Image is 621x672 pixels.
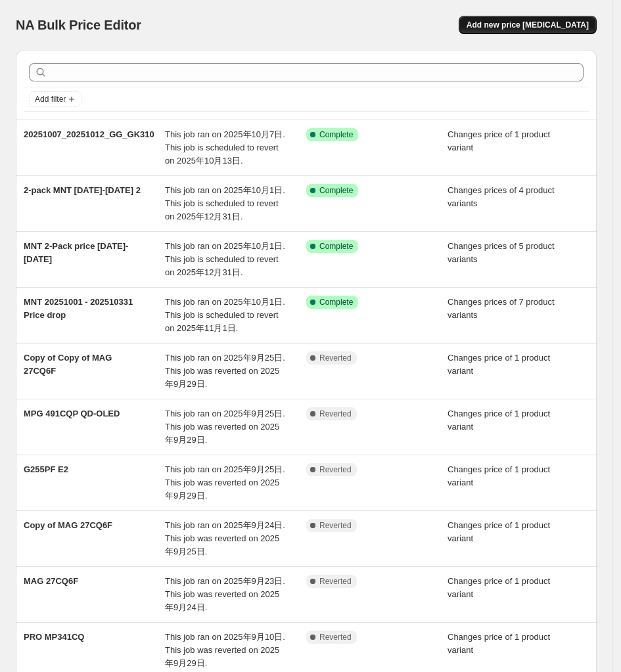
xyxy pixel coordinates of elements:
span: MAG 27CQ6F [24,576,78,586]
span: Changes price of 1 product variant [448,464,550,487]
span: Copy of Copy of MAG 27CQ6F [24,353,112,376]
button: Add filter [29,91,81,107]
span: Changes prices of 7 product variants [448,297,555,320]
span: This job ran on 2025年9月24日. This job was reverted on 2025年9月25日. [165,520,285,556]
span: Reverted [319,409,352,419]
span: Changes price of 1 product variant [448,632,550,655]
span: Add new price [MEDICAL_DATA] [467,20,589,30]
span: 2-pack MNT [DATE]-[DATE] 2 [24,185,141,195]
span: Changes prices of 4 product variants [448,185,555,208]
span: This job ran on 2025年9月25日. This job was reverted on 2025年9月29日. [165,409,285,445]
span: Copy of MAG 27CQ6F [24,520,112,530]
span: 20251007_20251012_GG_GK310 [24,129,154,139]
span: This job ran on 2025年10月1日. This job is scheduled to revert on 2025年12月31日. [165,185,285,221]
span: This job ran on 2025年10月1日. This job is scheduled to revert on 2025年12月31日. [165,241,285,277]
span: This job ran on 2025年10月7日. This job is scheduled to revert on 2025年10月13日. [165,129,285,166]
span: Changes price of 1 product variant [448,520,550,543]
span: Add filter [35,94,66,104]
span: Complete [319,297,353,307]
button: Add new price [MEDICAL_DATA] [459,16,597,34]
span: Changes price of 1 product variant [448,576,550,599]
span: Complete [319,185,353,196]
span: Reverted [319,464,352,475]
span: Reverted [319,353,352,363]
span: Reverted [319,576,352,587]
span: Changes price of 1 product variant [448,129,550,152]
span: MNT 20251001 - 202510331 Price drop [24,297,133,320]
span: This job ran on 2025年9月25日. This job was reverted on 2025年9月29日. [165,353,285,389]
span: This job ran on 2025年9月23日. This job was reverted on 2025年9月24日. [165,576,285,612]
span: Complete [319,241,353,252]
span: Reverted [319,632,352,642]
span: Reverted [319,520,352,531]
span: Changes price of 1 product variant [448,353,550,376]
span: MNT 2-Pack price [DATE]-[DATE] [24,241,128,264]
span: MPG 491CQP QD-OLED [24,409,120,418]
span: Changes prices of 5 product variants [448,241,555,264]
span: NA Bulk Price Editor [16,18,141,32]
span: This job ran on 2025年10月1日. This job is scheduled to revert on 2025年11月1日. [165,297,285,333]
span: G255PF E2 [24,464,68,474]
span: Changes price of 1 product variant [448,409,550,432]
span: Complete [319,129,353,140]
span: This job ran on 2025年9月25日. This job was reverted on 2025年9月29日. [165,464,285,501]
span: This job ran on 2025年9月10日. This job was reverted on 2025年9月29日. [165,632,285,668]
span: PRO MP341CQ [24,632,84,642]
